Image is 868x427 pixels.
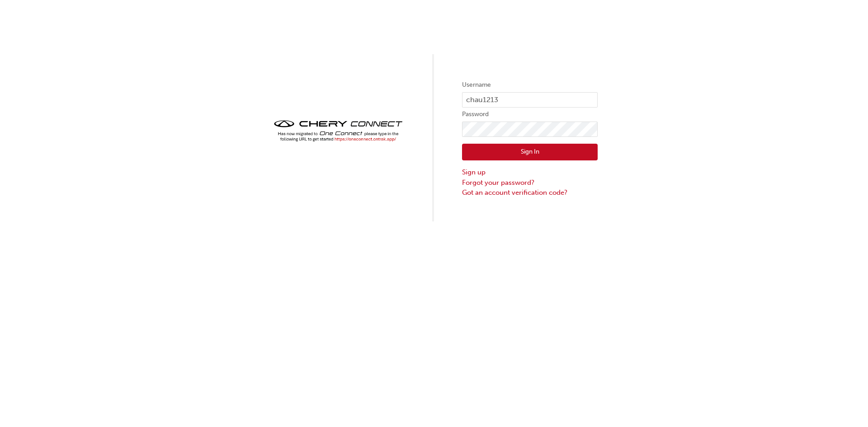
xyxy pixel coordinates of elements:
[462,188,598,198] a: Got an account verification code?
[462,144,598,161] button: Sign In
[462,109,598,120] label: Password
[462,167,598,178] a: Sign up
[462,92,598,108] input: Username
[462,178,598,188] a: Forgot your password?
[270,117,406,144] img: cheryconnect
[462,80,598,90] label: Username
